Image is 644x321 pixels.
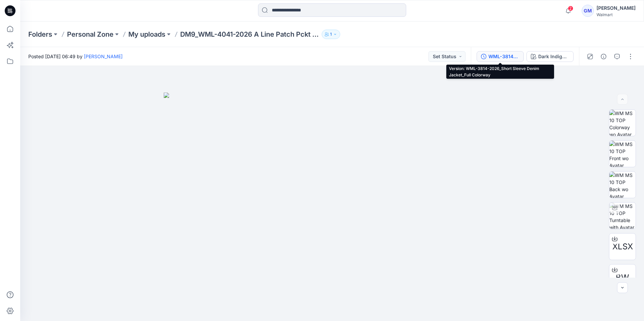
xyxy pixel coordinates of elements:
div: Dark Indigo Wash [538,53,569,60]
img: WM MS 10 TOP Colorway wo Avatar [609,110,636,136]
a: Folders [28,30,52,39]
div: GM [582,5,594,17]
img: WM MS 10 TOP Front wo Avatar [609,141,636,167]
span: Posted [DATE] 06:49 by [28,53,123,60]
button: Details [598,51,609,62]
div: [PERSON_NAME] [597,4,636,12]
p: DM9_WML-4041-2026 A Line Patch Pckt Midi Skirt [180,30,319,39]
div: WML-3814-2026_Short Sleeve Denim Jacket_Full Colorway [488,53,519,60]
p: 1 [330,31,332,38]
img: WM MS 10 TOP Back wo Avatar [609,172,636,198]
img: eyJhbGciOiJIUzI1NiIsImtpZCI6IjAiLCJzbHQiOiJzZXMiLCJ0eXAiOiJKV1QifQ.eyJkYXRhIjp7InR5cGUiOiJzdG9yYW... [164,93,501,321]
a: Personal Zone [67,30,114,39]
div: Walmart [597,12,636,17]
a: [PERSON_NAME] [84,53,123,59]
button: WML-3814-2026_Short Sleeve Denim Jacket_Full Colorway [477,51,524,62]
a: My uploads [128,30,165,39]
button: 1 [322,30,340,39]
span: BW [616,272,629,284]
img: WM MS 10 TOP Turntable with Avatar [609,203,636,229]
button: Dark Indigo Wash [526,51,574,62]
span: XLSX [612,241,633,253]
span: 2 [568,6,573,11]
